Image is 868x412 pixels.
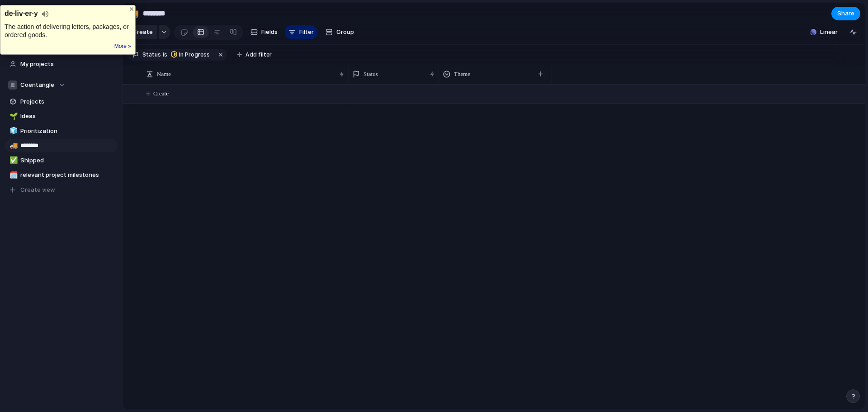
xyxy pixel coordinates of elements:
[454,70,470,79] span: Theme
[132,28,153,37] span: Create
[231,48,277,61] button: Add filter
[9,155,16,166] div: ✅
[20,97,114,106] span: Projects
[163,51,167,59] span: is
[9,170,16,180] div: 🗓️
[285,25,317,39] button: Filter
[5,154,118,167] a: ✅Shipped
[5,78,118,92] button: Coentangle
[161,50,169,60] button: is
[5,124,118,138] a: 🧊Prioritization
[142,51,161,59] span: Status
[831,7,860,20] button: Share
[9,111,16,122] div: 🌱
[20,127,114,136] span: Prioritization
[8,112,17,121] button: 🌱
[245,51,272,59] span: Add filter
[807,25,841,39] button: Linear
[837,9,854,18] span: Share
[20,170,114,180] span: relevant project milestones
[8,141,17,150] button: 🚚
[8,156,17,165] button: ✅
[20,81,54,90] span: Coentangle
[157,70,171,79] span: Name
[363,70,378,79] span: Status
[20,60,114,69] span: My projects
[5,168,118,182] a: 🗓️relevant project milestones
[168,50,215,60] button: In Progress
[5,109,118,123] a: 🌱Ideas
[8,170,17,180] button: 🗓️
[820,28,838,37] span: Linear
[5,95,118,109] a: Projects
[8,127,17,136] button: 🧊
[5,183,118,197] button: Create view
[9,126,16,136] div: 🧊
[299,28,314,37] span: Filter
[336,28,354,37] span: Group
[5,57,118,71] a: My projects
[153,89,169,98] span: Create
[20,156,114,165] span: Shipped
[127,25,157,39] button: Create
[20,185,55,194] span: Create view
[321,25,359,39] button: Group
[247,25,281,39] button: Fields
[261,28,278,37] span: Fields
[179,51,210,59] span: In Progress
[20,112,114,121] span: Ideas
[5,139,118,152] a: 🚚
[9,141,16,151] div: 🚚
